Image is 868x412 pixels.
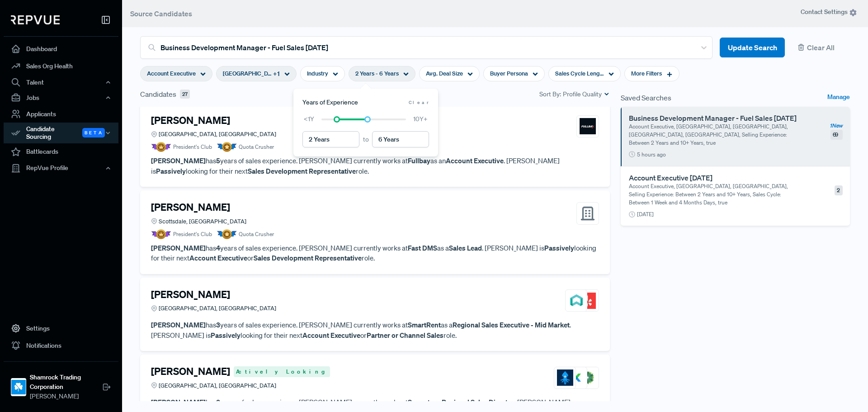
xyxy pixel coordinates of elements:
[223,69,272,78] span: [GEOGRAPHIC_DATA], [GEOGRAPHIC_DATA]
[801,7,857,17] span: Contact Settings
[408,398,430,407] strong: Snappt
[453,320,570,329] strong: Regional Sales Executive - Mid Market
[304,114,314,124] span: <1Y
[539,90,610,99] div: Sort By:
[4,57,118,75] a: Sales Org Health
[449,243,482,252] strong: Sales Lead
[4,337,118,354] a: Notifications
[629,174,814,182] h6: Account Executive [DATE]
[156,166,186,175] strong: Passively
[302,98,358,107] span: Years of Experience
[580,369,596,386] img: Addison Group
[151,289,230,300] h4: [PERSON_NAME]
[629,182,795,207] p: Account Executive, [GEOGRAPHIC_DATA], [GEOGRAPHIC_DATA], Selling Experience: Between 2 Years and ...
[11,380,26,394] img: Shamrock Trading Corporation
[637,210,654,218] span: [DATE]
[4,143,118,161] a: Battlecards
[4,123,118,143] button: Candidate Sourcing Beta
[408,320,441,329] strong: SmartRent
[159,381,276,390] span: [GEOGRAPHIC_DATA], [GEOGRAPHIC_DATA]
[557,369,573,386] img: Snappt
[302,331,360,340] strong: Account Executive
[151,114,230,126] h4: [PERSON_NAME]
[216,243,220,252] strong: 4
[563,90,602,99] span: Profile Quality
[4,75,118,90] button: Talent
[490,69,528,78] span: Buyer Persona
[239,230,274,238] span: Quota Crusher
[180,90,190,99] span: 27
[173,143,212,151] span: President's Club
[130,9,192,18] span: Source Candidates
[189,253,247,262] strong: Account Executive
[159,217,246,226] span: Scottsdale, [GEOGRAPHIC_DATA]
[637,151,666,159] span: 5 hours ago
[239,143,274,151] span: Quota Crusher
[835,185,843,195] span: 2
[151,156,206,165] strong: [PERSON_NAME]
[4,361,118,405] a: Shamrock Trading CorporationShamrock Trading Corporation[PERSON_NAME]
[30,392,102,401] span: [PERSON_NAME]
[273,69,280,79] span: + 1
[11,15,60,24] img: RepVue
[173,230,212,238] span: President's Club
[151,320,206,329] strong: [PERSON_NAME]
[151,201,230,213] h4: [PERSON_NAME]
[827,92,850,103] a: Manage
[4,123,118,143] div: Candidate Sourcing
[580,118,596,134] img: Fullbay
[621,92,671,103] span: Saved Searches
[159,304,276,313] span: [GEOGRAPHIC_DATA], [GEOGRAPHIC_DATA]
[211,331,241,340] strong: Passively
[151,156,599,176] p: has years of sales experience. [PERSON_NAME] currently works at as an . [PERSON_NAME] is looking ...
[4,40,118,57] a: Dashboard
[367,331,443,340] strong: Partner or Channel Sales
[151,320,599,340] p: has years of sales experience. [PERSON_NAME] currently works at as a . [PERSON_NAME] is looking f...
[217,229,237,239] img: Quota Badge
[254,253,362,262] strong: Sales Development Representative
[147,69,196,78] span: Account Executive
[409,99,429,106] span: Clear
[408,243,437,252] strong: Fast DMS
[446,156,504,165] strong: Account Executive
[302,131,359,147] input: 2
[792,38,850,58] button: Clear All
[830,122,843,130] span: 1 New
[248,166,356,175] strong: Sales Development Representative
[4,320,118,337] a: Settings
[4,90,118,105] button: Jobs
[216,398,220,407] strong: 3
[372,131,429,147] input: 6
[216,320,220,329] strong: 3
[568,293,585,309] img: SmartRent
[140,89,176,99] span: Candidates
[30,373,102,392] strong: Shamrock Trading Corporation
[302,131,429,147] div: to
[151,229,171,239] img: President Badge
[544,243,574,252] strong: Passively
[4,161,118,176] button: RepVue Profile
[355,69,399,78] span: 2 Years - 6 Years
[413,114,428,124] span: 10Y+
[216,156,220,165] strong: 5
[151,243,206,252] strong: [PERSON_NAME]
[408,156,430,165] strong: Fullbay
[555,69,604,78] span: Sales Cycle Length
[307,69,328,78] span: Industry
[151,365,230,377] h4: [PERSON_NAME]
[151,243,599,263] p: has years of sales experience. [PERSON_NAME] currently works at as a . [PERSON_NAME] is looking f...
[234,366,330,377] span: Actively Looking
[629,114,814,123] h6: Business Development Manager - Fuel Sales [DATE]
[830,130,843,140] span: 69
[217,142,237,152] img: Quota Badge
[629,123,795,147] p: Account Executive, [GEOGRAPHIC_DATA], [GEOGRAPHIC_DATA], [GEOGRAPHIC_DATA], [GEOGRAPHIC_DATA], Se...
[159,130,276,138] span: [GEOGRAPHIC_DATA], [GEOGRAPHIC_DATA]
[426,69,463,78] span: Avg. Deal Size
[580,293,596,309] img: Yelp
[151,398,206,407] strong: [PERSON_NAME]
[442,398,514,407] strong: Regional Sales Director
[82,128,105,137] span: Beta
